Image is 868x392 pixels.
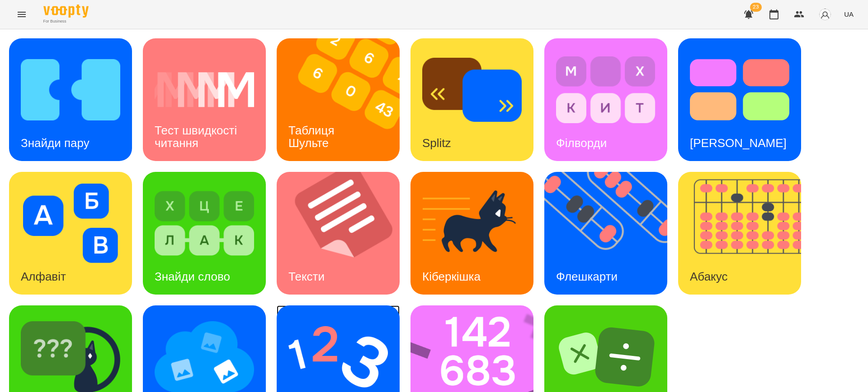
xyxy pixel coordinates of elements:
[410,172,533,295] a: КіберкішкаКіберкішка
[21,184,120,263] img: Алфавіт
[43,18,89,24] span: For Business
[422,136,451,150] h3: Splitz
[844,9,854,19] span: UA
[155,50,254,129] img: Тест швидкості читання
[750,3,762,12] span: 23
[422,184,522,263] img: Кіберкішка
[819,8,831,21] img: avatar_s.png
[422,50,522,129] img: Splitz
[277,38,400,161] a: Таблиця ШультеТаблиця Шульте
[690,270,727,283] h3: Абакус
[690,50,789,129] img: Тест Струпа
[21,50,120,129] img: Знайди пару
[544,172,679,295] img: Флешкарти
[410,38,533,161] a: SplitzSplitz
[43,5,89,18] img: Voopty Logo
[422,270,481,283] h3: Кіберкішка
[544,172,667,295] a: ФлешкартиФлешкарти
[288,270,325,283] h3: Тексти
[556,136,607,150] h3: Філворди
[288,124,338,149] h3: Таблиця Шульте
[678,172,812,295] img: Абакус
[678,172,801,295] a: АбакусАбакус
[277,172,400,295] a: ТекстиТексти
[544,38,667,161] a: ФілвордиФілворди
[277,38,411,161] img: Таблиця Шульте
[678,38,801,161] a: Тест Струпа[PERSON_NAME]
[9,172,132,295] a: АлфавітАлфавіт
[21,136,90,150] h3: Знайди пару
[556,50,656,129] img: Філворди
[277,172,411,295] img: Тексти
[840,6,857,23] button: UA
[11,4,33,25] button: Menu
[690,136,787,150] h3: [PERSON_NAME]
[155,124,240,149] h3: Тест швидкості читання
[21,270,66,283] h3: Алфавіт
[143,38,266,161] a: Тест швидкості читанняТест швидкості читання
[155,270,230,283] h3: Знайди слово
[9,38,132,161] a: Знайди паруЗнайди пару
[556,270,618,283] h3: Флешкарти
[143,172,266,295] a: Знайди словоЗнайди слово
[155,184,254,263] img: Знайди слово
